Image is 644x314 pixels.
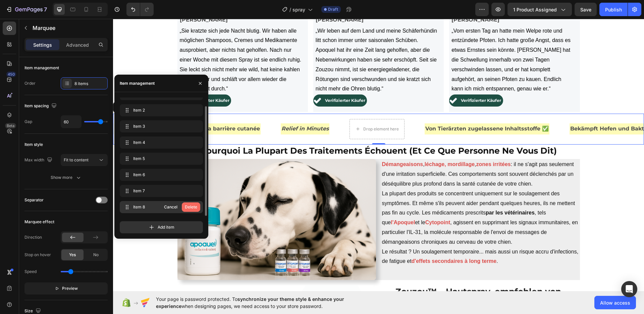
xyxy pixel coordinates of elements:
[24,142,43,148] div: Item style
[156,296,370,310] span: Your page is password protected. To when designing pages, we need access to your store password.
[185,204,197,210] div: Delete
[76,79,116,84] span: Verifizierter Käufer
[6,72,16,77] div: 450
[69,252,76,258] span: Yes
[299,239,384,245] strong: d'effets secondaires à long terme
[87,127,444,137] strong: pourquoi la plupart des traitements échouent (et ce que personne ne vous dit)
[3,3,50,16] button: 7
[580,7,591,12] span: Save
[363,143,398,148] strong: zones irritées
[8,85,28,91] div: Marquee
[156,296,344,309] span: synchronize your theme style & enhance your experience
[373,191,422,197] strong: par les vétérinaires
[599,3,628,16] button: Publish
[211,76,253,88] div: Rich Text Editor. Editing area: main
[24,282,108,295] button: Preview
[164,204,177,210] div: Cancel
[269,170,466,228] p: La plupart des produits se concentrent uniquement sur le soulagement des symptômes. Et même s'ils...
[292,6,305,13] span: spray
[203,9,324,73] span: „Wir leben auf dem Land und meine Schäferhündin litt schon immer unter saisonalen Schüben. Apoque...
[133,172,187,178] span: Item 6
[51,174,82,181] div: Show more
[605,6,622,13] div: Publish
[457,105,545,115] p: Bekämpft Hefen und Bakterien
[67,9,189,73] span: „Sie kratzte sich jede Nacht blutig. Wir haben alle möglichen Shampoos, Cremes und Medikamente au...
[66,41,89,48] p: Advanced
[93,252,99,258] span: No
[75,76,117,88] div: Rich Text Editor. Editing area: main
[66,7,190,76] div: Rich Text Editor. Editing area: main
[269,143,310,148] strong: Démangeaisons
[33,24,105,32] p: Marquee
[282,267,467,290] h1: Zouzou™ – Hautspray, empfohlen von Tierärzten
[212,79,252,84] span: Verifizierter Käufer
[312,143,362,148] strong: léchage, mordillage
[513,6,557,13] span: 1 product assigned
[269,141,466,170] p: , , : il ne s'agit pas seulement d'une irritation superficielle. Ces comportements sont souvent d...
[158,224,174,230] span: Add item
[64,157,89,162] span: Fit to content
[250,108,286,113] div: Drop element here
[21,105,147,115] p: Favorise la réparation de la barrière cutanée
[312,105,436,115] p: Von Tierärzten zugelassene Inhaltsstoffe ✅
[133,123,187,129] span: Item 3
[594,296,636,309] button: Allow access
[24,171,108,184] button: Show more
[133,156,187,162] span: Item 5
[24,219,54,225] div: Marquee effect
[113,19,644,291] iframe: To enrich screen reader interactions, please activate Accessibility in Grammarly extension settings
[133,188,187,194] span: Item 7
[133,204,160,210] span: Item 8
[289,6,291,13] span: /
[348,79,388,84] span: Verifizierter Käufer
[24,80,36,86] div: Order
[24,102,58,111] div: Item spacing
[5,123,16,128] div: Beta
[126,3,154,16] div: Undo/Redo
[24,252,51,258] div: Stop on hover
[44,5,47,13] p: 7
[161,202,180,212] button: Cancel
[621,281,637,297] div: Open Intercom Messenger
[120,80,155,86] div: Item management
[24,156,54,165] div: Max width
[74,81,106,87] div: 8 items
[182,202,200,212] button: Delete
[24,269,37,275] div: Speed
[269,228,466,248] p: Le résultat ? Un soulagement temporaire... mais aussi un risque accru d'infections, de fatigue et .
[61,154,108,166] button: Fit to content
[61,116,81,128] input: Auto
[64,140,263,261] img: gempages_540089533161538464-d6da29db-4e8a-4e34-8d8f-53c9edf411d4.png
[133,107,187,113] span: Item 2
[338,9,458,73] span: „Vom ersten Tag an hatte mein Welpe rote und entzündete Pfoten. Ich hatte große Angst, dass es et...
[312,201,337,206] strong: Cytopoint
[24,197,44,203] div: Separator
[278,201,302,206] strong: l'Apoquel
[338,7,461,76] div: Rich Text Editor. Editing area: main
[133,140,187,146] span: Item 4
[33,41,52,48] p: Settings
[328,6,338,12] span: Draft
[168,107,216,113] strong: Relief in Minutes
[202,7,325,76] div: Rich Text Editor. Editing area: main
[24,119,32,125] div: Gap
[347,76,389,88] div: Rich Text Editor. Editing area: main
[600,299,630,306] span: Allow access
[24,65,59,71] div: Item management
[24,234,42,240] div: Direction
[575,3,597,16] button: Save
[507,3,572,16] button: 1 product assigned
[62,285,78,292] span: Preview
